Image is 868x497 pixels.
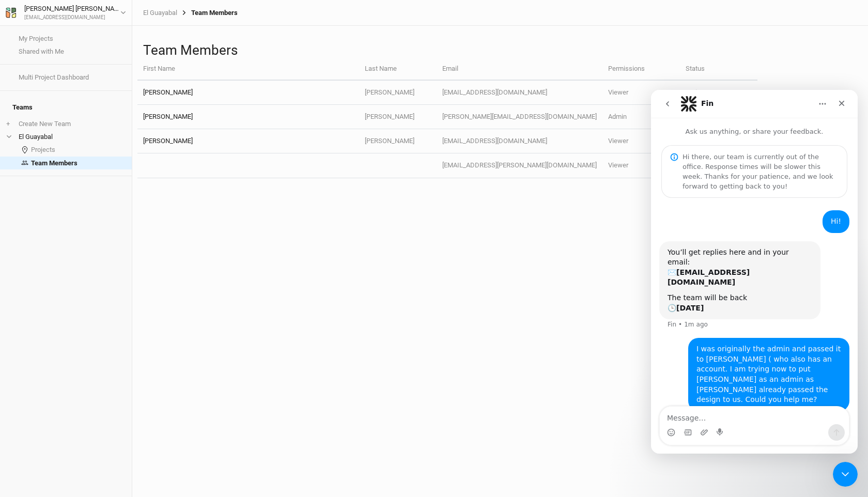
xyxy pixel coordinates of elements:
td: [PERSON_NAME] [137,81,359,105]
iframe: Intercom live chat [651,90,858,454]
h1: Team Members [143,42,857,58]
div: [EMAIL_ADDRESS][DOMAIN_NAME] [24,14,120,22]
td: [PERSON_NAME] [137,105,359,129]
td: [EMAIL_ADDRESS][DOMAIN_NAME] [437,129,602,153]
div: Team Members [177,9,238,17]
td: [EMAIL_ADDRESS][PERSON_NAME][DOMAIN_NAME] [437,153,602,178]
td: [PERSON_NAME] [137,129,359,153]
a: El Guayabal [143,9,177,17]
h4: Teams [6,97,126,118]
div: [PERSON_NAME] [PERSON_NAME] [24,4,120,14]
button: [PERSON_NAME] [PERSON_NAME][EMAIL_ADDRESS][DOMAIN_NAME] [5,3,127,22]
td: [EMAIL_ADDRESS][DOMAIN_NAME] [437,81,602,105]
td: Viewer [602,153,680,178]
td: Admin [602,105,680,129]
td: [PERSON_NAME] [359,105,437,129]
th: Last Name [359,58,437,81]
td: [PERSON_NAME][EMAIL_ADDRESS][DOMAIN_NAME] [437,105,602,129]
td: [PERSON_NAME] [359,129,437,153]
th: Status [680,58,757,81]
th: Permissions [602,58,680,81]
span: + [6,120,10,128]
th: First Name [137,58,359,81]
th: Email [437,58,602,81]
td: Viewer [602,81,680,105]
td: [PERSON_NAME] [359,81,437,105]
iframe: Intercom live chat [833,462,858,487]
td: Viewer [602,129,680,153]
td: Active [680,81,757,105]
